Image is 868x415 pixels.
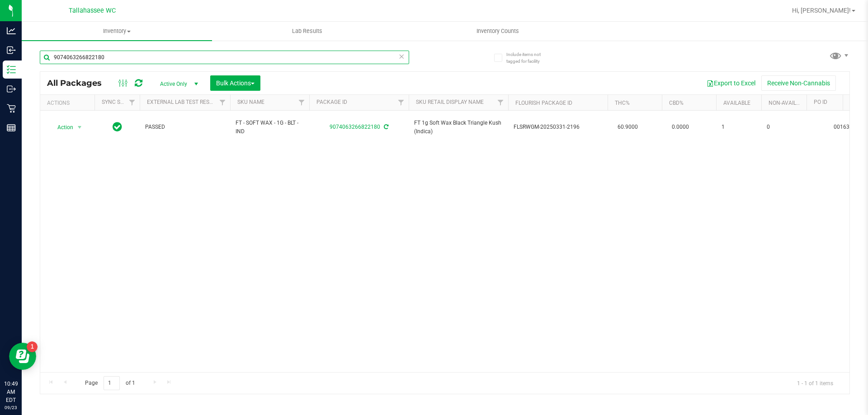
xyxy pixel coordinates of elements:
div: Actions [47,100,91,106]
inline-svg: Retail [7,104,16,113]
iframe: Resource center [9,343,36,370]
span: Bulk Actions [216,79,255,87]
span: FT 1g Soft Wax Black Triangle Kush (Indica) [414,119,503,136]
a: Sync Status [102,99,137,105]
span: FT - SOFT WAX - 1G - BLT - IND [236,119,304,136]
a: PO ID [814,99,827,105]
a: Inventory Counts [402,22,593,41]
button: Bulk Actions [210,75,260,91]
p: 10:49 AM EDT [4,380,18,404]
a: Package ID [316,99,347,105]
span: Page of 1 [77,376,142,390]
span: 0.0000 [667,121,693,134]
a: Available [723,100,750,106]
span: 1 [722,123,756,131]
a: CBD% [669,100,684,106]
a: 00163448 [834,124,859,130]
button: Receive Non-Cannabis [761,75,836,91]
a: SKU Name [237,99,264,105]
span: Lab Results [280,27,335,35]
span: In Sync [113,121,122,133]
input: Search Package ID, Item Name, SKU, Lot or Part Number... [40,51,409,64]
a: THC% [615,100,630,106]
span: Inventory Counts [464,27,531,35]
span: 60.9000 [613,121,642,134]
inline-svg: Analytics [7,26,16,35]
span: select [74,121,85,134]
span: Action [49,121,74,134]
inline-svg: Inbound [7,46,16,55]
a: 9074063266822180 [330,124,380,130]
a: Filter [215,95,230,110]
a: Lab Results [212,22,402,41]
span: Tallahassee WC [69,7,116,14]
span: Inventory [22,27,212,35]
iframe: Resource center unread badge [27,341,38,352]
span: All Packages [47,78,111,88]
span: Clear [398,51,405,62]
a: External Lab Test Result [147,99,218,105]
p: 09/23 [4,404,18,411]
span: Hi, [PERSON_NAME]! [792,7,851,14]
span: 0 [767,123,801,131]
span: Sync from Compliance System [382,124,388,130]
a: Inventory [22,22,212,41]
span: 1 - 1 of 1 items [790,376,840,390]
a: Filter [294,95,309,110]
a: Filter [493,95,508,110]
a: Sku Retail Display Name [416,99,484,105]
inline-svg: Inventory [7,65,16,74]
button: Export to Excel [701,75,761,91]
span: FLSRWGM-20250331-2196 [514,123,602,131]
span: PASSED [145,123,225,131]
a: Non-Available [769,100,809,106]
inline-svg: Reports [7,123,16,132]
a: Filter [125,95,140,110]
input: 1 [104,376,120,390]
a: Flourish Package ID [515,100,572,106]
a: Filter [394,95,409,110]
span: Include items not tagged for facility [506,51,552,65]
inline-svg: Outbound [7,84,16,93]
